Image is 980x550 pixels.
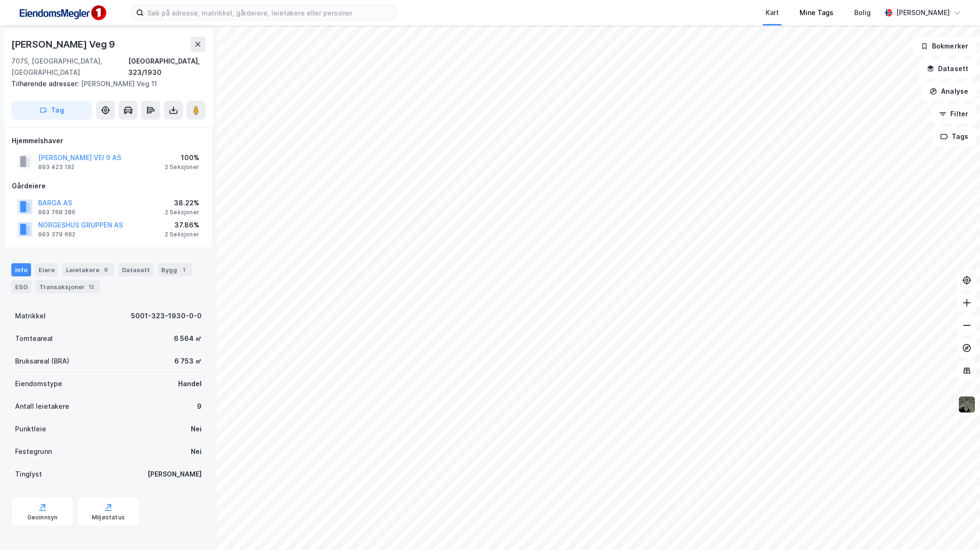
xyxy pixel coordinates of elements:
div: Mine Tags [800,7,833,18]
div: [GEOGRAPHIC_DATA], 323/1930 [128,56,205,78]
div: Nei [191,446,202,457]
button: Filter [931,105,976,123]
div: Kart [766,7,779,18]
div: [PERSON_NAME] Veg 9 [11,37,117,52]
div: 100% [165,152,199,163]
div: 38.22% [165,197,199,209]
div: 7075, [GEOGRAPHIC_DATA], [GEOGRAPHIC_DATA] [11,56,128,78]
img: 9k= [958,396,976,413]
div: 6 753 ㎡ [174,356,202,367]
div: 2 Seksjoner [165,231,199,238]
span: Tilhørende adresser: [11,80,81,88]
div: Bruksareal (BRA) [15,356,69,367]
button: Datasett [919,59,976,78]
div: [PERSON_NAME] [896,7,950,18]
div: 9 [197,401,202,412]
div: Datasett [118,263,154,276]
div: 1 [179,265,188,275]
div: Punktleie [15,423,46,435]
div: Bolig [854,7,871,18]
div: 12 [87,282,96,291]
iframe: Chat Widget [933,505,980,550]
div: Kontrollprogram for chat [933,505,980,550]
div: 2 Seksjoner [165,163,199,171]
img: F4PB6Px+NJ5v8B7XTbfpPpyloAAAAASUVORK5CYII= [15,2,109,24]
div: 2 Seksjoner [165,209,199,216]
div: Leietakere [62,263,114,276]
div: Festegrunn [15,446,52,457]
div: [PERSON_NAME] Veg 11 [11,78,198,89]
div: Eiere [35,263,58,276]
button: Tags [932,127,976,146]
div: Matrikkel [15,310,46,322]
div: 5001-323-1930-0-0 [131,310,202,322]
div: 893 423 192 [38,163,74,171]
div: Antall leietakere [15,401,69,412]
div: Info [11,263,31,276]
div: [PERSON_NAME] [147,469,202,480]
div: 37.86% [165,219,199,231]
button: Bokmerker [913,37,976,56]
div: Hjemmelshaver [12,135,205,146]
div: Gårdeiere [12,180,205,192]
div: Eiendomstype [15,378,62,389]
div: Handel [178,378,202,389]
input: Søk på adresse, matrikkel, gårdeiere, leietakere eller personer [144,6,395,20]
div: Nei [191,423,202,435]
div: Tomteareal [15,333,53,344]
div: ESG [11,280,32,293]
div: 993 379 662 [38,231,75,238]
div: 9 [101,265,111,275]
div: Bygg [157,263,192,276]
button: Tag [11,101,92,120]
div: Tinglyst [15,469,42,480]
div: Geoinnsyn [27,514,58,521]
div: 6 564 ㎡ [174,333,202,344]
button: Analyse [922,82,976,101]
div: Transaksjoner [35,280,100,293]
div: 993 768 286 [38,209,75,216]
div: Miljøstatus [92,514,125,521]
